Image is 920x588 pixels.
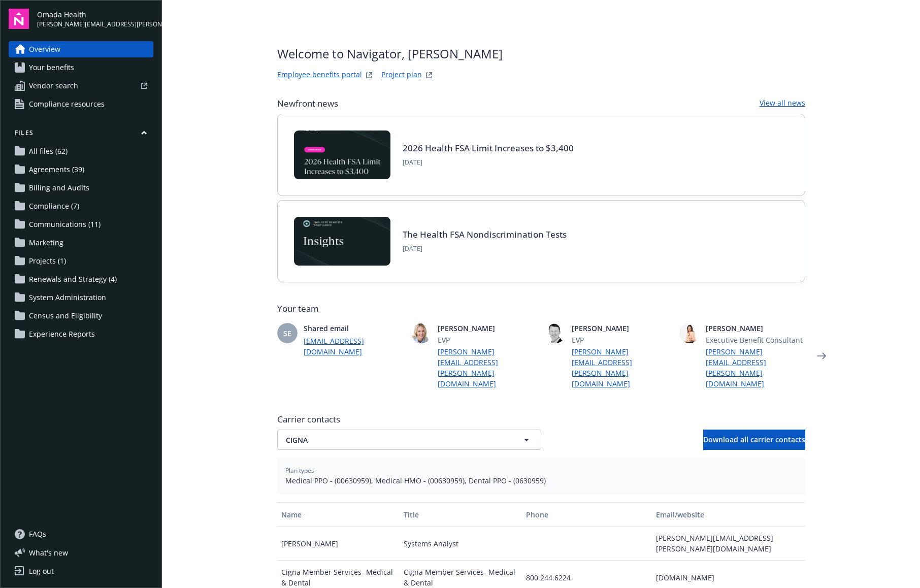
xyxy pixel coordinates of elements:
a: [PERSON_NAME][EMAIL_ADDRESS][PERSON_NAME][DOMAIN_NAME] [706,346,805,389]
a: Overview [9,41,153,57]
a: View all news [760,97,805,110]
span: [PERSON_NAME] [572,323,671,334]
a: Agreements (39) [9,161,153,178]
span: Renewals and Strategy (4) [29,271,117,287]
a: striveWebsite [363,69,375,81]
span: Agreements (39) [29,161,84,178]
div: [PERSON_NAME][EMAIL_ADDRESS][PERSON_NAME][DOMAIN_NAME] [652,527,805,561]
span: FAQs [29,526,46,542]
img: navigator-logo.svg [9,9,29,29]
a: The Health FSA Nondiscrimination Tests [403,228,567,240]
button: Name [277,502,400,527]
span: Projects (1) [29,253,66,269]
a: projectPlanWebsite [423,69,435,81]
div: Email/website [656,509,801,520]
div: [PERSON_NAME] [277,527,400,561]
span: Shared email [304,323,403,334]
span: Compliance (7) [29,198,79,214]
img: photo [411,323,432,343]
span: Omada Health [37,9,153,20]
button: Email/website [652,502,805,527]
span: Census and Eligibility [29,308,102,324]
span: Executive Benefit Consultant [706,335,805,345]
span: Medical PPO - (00630959), Medical HMO - (00630959), Dental PPO - (0630959) [285,475,797,486]
span: SE [283,328,291,339]
button: What's new [9,547,84,558]
span: Communications (11) [29,216,101,233]
a: All files (62) [9,143,153,159]
img: photo [545,323,566,343]
button: CIGNA [277,430,541,450]
span: Welcome to Navigator , [PERSON_NAME] [277,45,503,63]
a: Next [813,348,830,364]
span: Newfront news [277,97,338,110]
span: What ' s new [29,547,68,558]
a: Compliance resources [9,96,153,112]
button: Files [9,128,153,141]
div: Log out [29,563,54,579]
span: Marketing [29,235,63,251]
a: Renewals and Strategy (4) [9,271,153,287]
a: Billing and Audits [9,180,153,196]
span: Your team [277,303,805,315]
img: BLOG-Card Image - Compliance - 2026 Health FSA Limit Increases to $3,400.jpg [294,130,390,179]
button: Omada Health[PERSON_NAME][EMAIL_ADDRESS][PERSON_NAME][DOMAIN_NAME] [37,9,153,29]
a: Projects (1) [9,253,153,269]
span: Compliance resources [29,96,105,112]
span: Your benefits [29,59,74,76]
a: System Administration [9,289,153,306]
span: Plan types [285,466,797,475]
div: Phone [526,509,648,520]
span: Billing and Audits [29,180,89,196]
a: Marketing [9,235,153,251]
a: Project plan [381,69,422,81]
span: System Administration [29,289,106,306]
span: Carrier contacts [277,413,805,426]
a: 2026 Health FSA Limit Increases to $3,400 [403,142,574,154]
div: Title [404,509,518,520]
button: Title [400,502,522,527]
span: [PERSON_NAME] [706,323,805,334]
a: [PERSON_NAME][EMAIL_ADDRESS][PERSON_NAME][DOMAIN_NAME] [572,346,671,389]
a: Your benefits [9,59,153,76]
span: Experience Reports [29,326,95,342]
button: Download all carrier contacts [703,430,805,450]
span: CIGNA [286,435,497,445]
a: Census and Eligibility [9,308,153,324]
a: FAQs [9,526,153,542]
span: [PERSON_NAME] [438,323,537,334]
div: Name [281,509,396,520]
div: Systems Analyst [400,527,522,561]
span: EVP [572,335,671,345]
span: Overview [29,41,60,57]
span: [DATE] [403,244,567,253]
span: EVP [438,335,537,345]
a: [PERSON_NAME][EMAIL_ADDRESS][PERSON_NAME][DOMAIN_NAME] [438,346,537,389]
span: All files (62) [29,143,68,159]
img: Card Image - EB Compliance Insights.png [294,217,390,266]
span: Vendor search [29,78,78,94]
a: Communications (11) [9,216,153,233]
img: photo [679,323,700,343]
button: Phone [522,502,652,527]
span: [DATE] [403,158,574,167]
a: Compliance (7) [9,198,153,214]
span: [PERSON_NAME][EMAIL_ADDRESS][PERSON_NAME][DOMAIN_NAME] [37,20,153,29]
a: Vendor search [9,78,153,94]
a: Employee benefits portal [277,69,362,81]
a: [EMAIL_ADDRESS][DOMAIN_NAME] [304,336,403,357]
span: Download all carrier contacts [703,435,805,444]
a: Experience Reports [9,326,153,342]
